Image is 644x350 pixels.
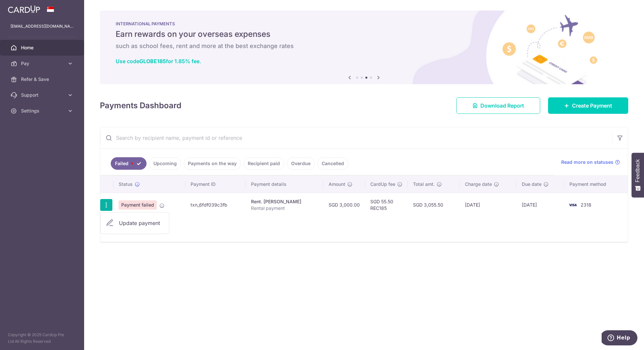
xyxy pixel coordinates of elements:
p: INTERNATIONAL PAYMENTS [116,21,612,26]
span: CardUp fee [370,181,395,187]
span: Home [21,44,64,51]
a: Payments on the way [184,157,241,170]
span: Support [21,92,64,98]
a: Create Payment [548,97,628,114]
span: 2318 [581,202,591,208]
p: Rental payment [251,205,318,212]
td: SGD 3,000.00 [323,193,365,217]
input: Search by recipient name, payment id or reference [100,127,612,148]
span: Feedback [635,159,641,182]
span: Settings [21,108,64,114]
a: Recipient paid [243,157,284,170]
b: GLOBE185 [139,58,166,64]
a: Use codeGLOBE185for 1.85% fee. [116,58,201,64]
a: Download Report [456,97,540,114]
span: Status [119,181,133,187]
img: Bank Card [566,201,579,209]
h4: Payments Dashboard [100,100,181,112]
h6: such as school fees, rent and more at the best exchange rates [116,42,612,50]
img: CardUp [8,5,40,13]
div: Rent. [PERSON_NAME] [251,198,318,205]
a: Upcoming [149,157,181,170]
a: Read more on statuses [561,159,620,165]
button: Feedback - Show survey [632,153,644,197]
span: Payment failed [119,200,157,210]
h5: Earn rewards on your overseas expenses [116,29,612,39]
th: Payment details [246,176,323,193]
a: Failed [111,157,147,170]
a: Cancelled [317,157,348,170]
p: [EMAIL_ADDRESS][DOMAIN_NAME] [11,23,74,30]
th: Payment method [564,176,628,193]
span: Due date [522,181,541,187]
td: [DATE] [517,193,564,217]
td: SGD 3,055.50 [408,193,460,217]
span: Refer & Save [21,76,64,83]
span: Amount [329,181,345,187]
span: Charge date [465,181,492,187]
td: txn_6fdf039c3fb [185,193,246,217]
td: SGD 55.50 REC185 [365,193,408,217]
td: [DATE] [460,193,517,217]
span: Download Report [480,102,524,110]
span: Create Payment [572,102,612,110]
img: International Payment Banner [100,11,628,84]
span: Read more on statuses [561,159,613,165]
span: Total amt. [413,181,435,187]
iframe: Opens a widget where you can find more information [602,330,637,347]
th: Payment ID [185,176,246,193]
span: Pay [21,60,64,67]
a: Overdue [287,157,315,170]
